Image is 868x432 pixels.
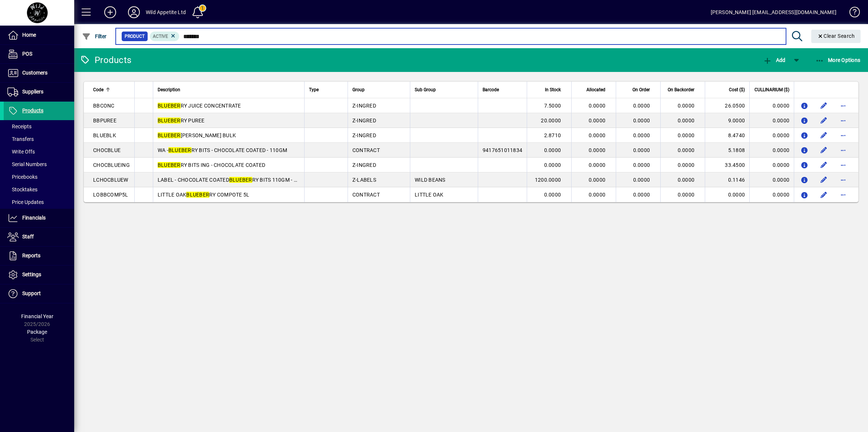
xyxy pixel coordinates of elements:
td: 0.0000 [749,113,794,128]
td: 33.4500 [705,158,749,172]
span: 2.8710 [544,132,561,138]
span: 7.5000 [544,103,561,109]
span: On Backorder [668,86,694,94]
button: More options [837,129,849,141]
span: Allocated [586,86,605,94]
a: Support [4,284,74,303]
div: Wild Appetite Ltd [146,6,186,18]
td: 8.4740 [705,128,749,143]
button: Clear [811,30,861,43]
span: LITTLE OAK [415,192,444,198]
span: Receipts [7,123,32,129]
span: 0.0000 [544,147,561,153]
a: Price Updates [4,196,74,208]
em: BLUEBER [229,177,252,183]
span: 0.0000 [678,118,695,123]
a: Stocktakes [4,183,74,196]
span: 0.0000 [633,118,650,123]
a: Reports [4,247,74,265]
td: 9.0000 [705,113,749,128]
a: POS [4,45,74,63]
td: 5.1808 [705,143,749,158]
div: On Backorder [665,86,701,94]
span: 0.0000 [633,177,650,183]
span: Description [158,86,180,94]
span: 0.0000 [589,162,606,168]
button: Add [98,6,122,19]
span: 0.0000 [589,147,606,153]
span: 0.0000 [678,177,695,183]
span: 0.0000 [678,147,695,153]
em: BLUEBER [158,132,181,138]
span: CONTRACT [352,147,380,153]
em: BLUEBER [158,103,181,109]
button: Edit [818,129,830,141]
a: Customers [4,64,74,82]
a: Staff [4,228,74,246]
span: LOBBCOMP5L [93,192,128,198]
span: 20.0000 [541,118,561,123]
span: Support [22,290,41,296]
span: Z-INGRED [352,162,376,168]
span: RY JUICE CONCENTRATE [158,103,241,109]
div: [PERSON_NAME] [EMAIL_ADDRESS][DOMAIN_NAME] [711,6,836,18]
span: Serial Numbers [7,161,47,167]
button: More options [837,144,849,156]
span: 0.0000 [589,192,606,198]
span: Code [93,86,103,94]
span: On Order [632,86,650,94]
span: WA - RY BITS - CHOCOLATE COATED - 110GM [158,147,287,153]
td: 0.0000 [705,187,749,202]
div: Type [309,86,343,94]
button: Add [761,53,787,67]
span: POS [22,51,32,57]
mat-chip: Activation Status: Active [150,32,180,41]
button: More options [837,100,849,112]
span: RY BITS ING - CHOCOLATE COATED [158,162,265,168]
span: Sub Group [415,86,436,94]
span: 0.0000 [678,192,695,198]
span: LCHOCBLUEW [93,177,128,183]
td: 0.0000 [749,128,794,143]
span: In Stock [545,86,561,94]
button: Profile [122,6,146,19]
span: Package [27,329,47,335]
div: Code [93,86,130,94]
span: Transfers [7,136,34,142]
span: 0.0000 [544,192,561,198]
span: Cost ($) [729,86,745,94]
span: 0.0000 [678,103,695,109]
a: Receipts [4,120,74,133]
span: Filter [82,33,107,39]
span: Product [125,33,145,40]
button: More options [837,174,849,186]
button: More options [837,115,849,126]
span: Reports [22,253,40,258]
span: LITTLE OAK RY COMPOTE 5L [158,192,250,198]
span: WILD BEANS [415,177,445,183]
td: 0.1146 [705,172,749,187]
span: Price Updates [7,199,44,205]
span: Pricebooks [7,174,37,180]
span: CHOCBLUE [93,147,121,153]
a: Settings [4,266,74,284]
span: Suppliers [22,89,43,95]
div: Products [80,54,131,66]
div: Group [352,86,405,94]
span: Financial Year [21,313,53,319]
span: CHOCBLUEING [93,162,130,168]
button: More options [837,189,849,201]
span: Add [763,57,785,63]
a: Serial Numbers [4,158,74,171]
div: Description [158,86,300,94]
span: Z-INGRED [352,103,376,109]
span: 0.0000 [589,103,606,109]
button: More options [837,159,849,171]
a: Pricebooks [4,171,74,183]
a: Knowledge Base [844,1,859,26]
span: Type [309,86,319,94]
a: Home [4,26,74,44]
a: Transfers [4,133,74,145]
a: Write Offs [4,145,74,158]
span: 0.0000 [589,177,606,183]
